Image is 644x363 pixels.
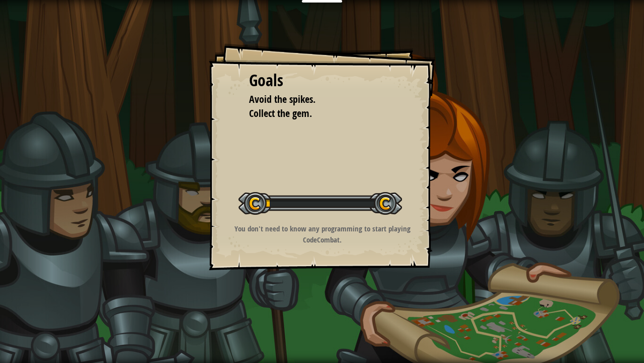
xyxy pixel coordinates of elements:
li: Avoid the spikes. [236,92,392,107]
span: Collect the gem. [249,106,312,120]
span: Avoid the spikes. [249,92,315,106]
div: Goals [249,69,395,92]
li: Collect the gem. [236,106,392,121]
p: You don't need to know any programming to start playing CodeCombat. [221,223,423,245]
